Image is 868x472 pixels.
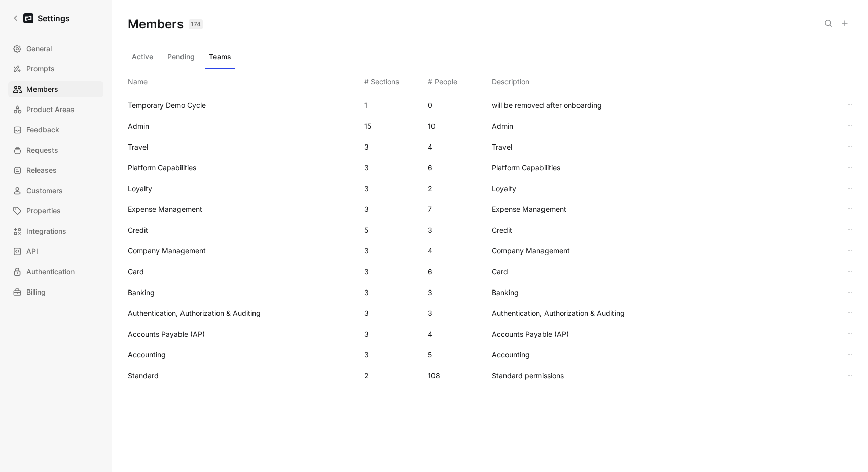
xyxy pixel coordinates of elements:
[128,226,148,234] span: Credit
[8,41,103,57] a: General
[128,49,157,65] button: Active
[120,136,860,157] div: Travel34Travel
[492,120,834,132] span: Admin
[120,365,860,386] div: Standard2108Standard permissions
[205,49,235,65] button: Teams
[428,76,457,88] div: # People
[428,328,432,340] div: 4
[163,49,199,65] button: Pending
[8,162,103,178] a: Releases
[26,225,66,237] span: Integrations
[428,99,432,112] div: 0
[26,245,38,258] span: API
[26,124,59,136] span: Feedback
[26,83,58,95] span: Members
[38,12,70,24] h1: Settings
[492,266,834,278] span: Card
[128,16,203,32] h1: Members
[492,245,834,257] span: Company Management
[128,350,166,359] span: Accounting
[120,303,860,323] div: Authentication, Authorization & Auditing33Authentication, Authorization & Auditing
[120,323,860,344] div: Accounts Payable (AP)34Accounts Payable (AP)
[8,101,103,118] a: Product Areas
[120,199,860,220] div: Expense Management37Expense Management
[120,95,860,116] div: Temporary Demo Cycle10will be removed after onboarding
[492,141,834,153] span: Travel
[120,116,860,136] div: Admin1510Admin
[8,61,103,77] a: Prompts
[120,178,860,199] div: Loyalty32Loyalty
[364,141,369,153] div: 3
[26,63,55,75] span: Prompts
[128,184,152,193] span: Loyalty
[364,162,369,174] div: 3
[492,224,834,236] span: Credit
[428,120,436,132] div: 10
[8,203,103,219] a: Properties
[428,307,432,319] div: 3
[128,142,148,151] span: Travel
[492,183,834,195] span: Loyalty
[26,103,75,116] span: Product Areas
[120,344,860,365] div: Accounting35Accounting
[8,183,103,199] a: Customers
[8,284,103,300] a: Billing
[492,349,834,361] span: Accounting
[26,43,52,55] span: General
[26,164,57,176] span: Releases
[8,122,103,138] a: Feedback
[128,267,144,276] span: Card
[364,286,369,299] div: 3
[364,99,367,112] div: 1
[492,162,834,174] span: Platform Capabilities
[8,223,103,239] a: Integrations
[8,243,103,260] a: API
[26,144,58,156] span: Requests
[364,120,371,132] div: 15
[8,8,74,28] a: Settings
[364,266,369,278] div: 3
[364,203,369,215] div: 3
[120,220,860,240] div: Credit53Credit
[128,122,149,130] span: Admin
[364,183,369,195] div: 3
[26,185,63,197] span: Customers
[364,224,368,236] div: 5
[26,205,61,217] span: Properties
[364,307,369,319] div: 3
[428,183,432,195] div: 2
[128,330,205,338] span: Accounts Payable (AP)
[128,309,261,317] span: Authentication, Authorization & Auditing
[428,370,440,382] div: 108
[128,205,202,213] span: Expense Management
[26,266,75,278] span: Authentication
[128,371,159,380] span: Standard
[428,224,432,236] div: 3
[428,162,432,174] div: 6
[128,101,206,110] span: Temporary Demo Cycle
[364,76,399,88] div: # Sections
[428,141,432,153] div: 4
[128,76,148,88] div: Name
[120,282,860,303] div: Banking33Banking
[492,370,834,382] span: Standard permissions
[189,19,203,29] div: 174
[364,349,369,361] div: 3
[8,264,103,280] a: Authentication
[8,81,103,97] a: Members
[120,240,860,261] div: Company Management34Company Management
[364,328,369,340] div: 3
[120,261,860,282] div: Card36Card
[428,203,432,215] div: 7
[26,286,46,298] span: Billing
[428,245,432,257] div: 4
[492,203,834,215] span: Expense Management
[128,288,155,297] span: Banking
[428,266,432,278] div: 6
[492,307,834,319] span: Authentication, Authorization & Auditing
[428,286,432,299] div: 3
[8,142,103,158] a: Requests
[364,370,369,382] div: 2
[492,328,834,340] span: Accounts Payable (AP)
[120,157,860,178] div: Platform Capabilities36Platform Capabilities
